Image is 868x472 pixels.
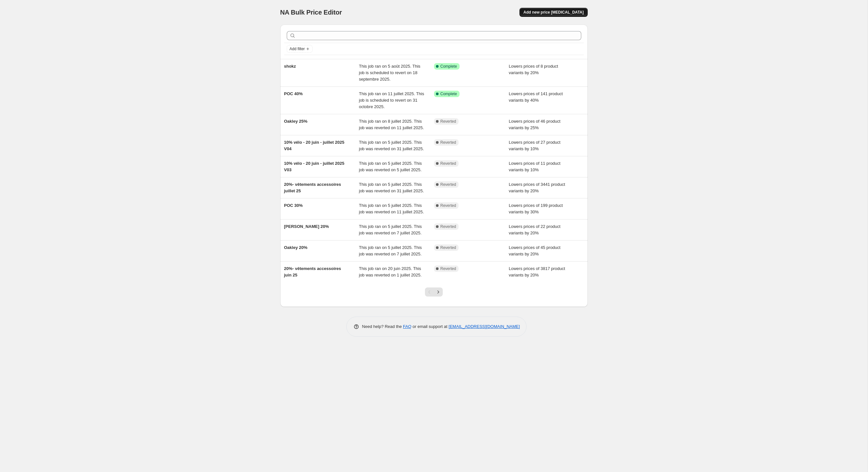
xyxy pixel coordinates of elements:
[284,224,329,229] span: [PERSON_NAME] 20%
[434,287,443,297] button: Next
[440,140,456,145] span: Reverted
[284,182,341,193] span: 20%- vêtements accessoires juillet 25
[440,119,456,124] span: Reverted
[440,203,456,208] span: Reverted
[284,140,344,151] span: 10% vélo - 20 juin - juillet 2025 V04
[440,161,456,166] span: Reverted
[509,182,565,193] span: Lowers prices of 3441 product variants by 20%
[284,245,307,250] span: Oakley 20%
[509,161,561,172] span: Lowers prices of 11 product variants by 10%
[425,287,443,297] nav: Pagination
[523,10,584,15] span: Add new price [MEDICAL_DATA]
[359,64,420,82] span: This job ran on 5 août 2025. This job is scheduled to revert on 18 septembre 2025.
[509,245,561,256] span: Lowers prices of 45 product variants by 20%
[440,64,457,69] span: Complete
[284,266,341,277] span: 20%- vêtements accessoires juin 25
[287,45,313,53] button: Add filter
[440,224,456,229] span: Reverted
[509,266,565,277] span: Lowers prices of 3817 product variants by 20%
[359,161,422,172] span: This job ran on 5 juillet 2025. This job was reverted on 5 juillet 2025.
[440,91,457,96] span: Complete
[359,91,424,109] span: This job ran on 11 juillet 2025. This job is scheduled to revert on 31 octobre 2025.
[284,119,307,124] span: Oakley 25%
[440,245,456,250] span: Reverted
[284,203,303,208] span: POC 30%
[359,119,424,130] span: This job ran on 8 juillet 2025. This job was reverted on 11 juillet 2025.
[280,9,342,16] span: NA Bulk Price Editor
[519,8,587,17] button: Add new price [MEDICAL_DATA]
[359,266,422,277] span: This job ran on 20 juin 2025. This job was reverted on 1 juillet 2025.
[509,203,563,214] span: Lowers prices of 199 product variants by 30%
[509,140,561,151] span: Lowers prices of 27 product variants by 10%
[440,266,456,271] span: Reverted
[509,224,561,235] span: Lowers prices of 22 product variants by 20%
[359,203,424,214] span: This job ran on 5 juillet 2025. This job was reverted on 11 juillet 2025.
[509,91,563,103] span: Lowers prices of 141 product variants by 40%
[359,182,424,193] span: This job ran on 5 juillet 2025. This job was reverted on 31 juillet 2025.
[440,182,456,187] span: Reverted
[359,224,422,235] span: This job ran on 5 juillet 2025. This job was reverted on 7 juillet 2025.
[290,46,305,51] span: Add filter
[509,119,561,130] span: Lowers prices of 46 product variants by 25%
[411,324,449,329] span: or email support at
[284,91,303,96] span: POC 40%
[359,140,424,151] span: This job ran on 5 juillet 2025. This job was reverted on 31 juillet 2025.
[449,324,520,329] a: [EMAIL_ADDRESS][DOMAIN_NAME]
[359,245,422,256] span: This job ran on 5 juillet 2025. This job was reverted on 7 juillet 2025.
[284,161,344,172] span: 10% vélo - 20 juin - juillet 2025 V03
[362,324,403,329] span: Need help? Read the
[284,64,296,69] span: shokz
[509,64,558,75] span: Lowers prices of 8 product variants by 20%
[403,324,411,329] a: FAQ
